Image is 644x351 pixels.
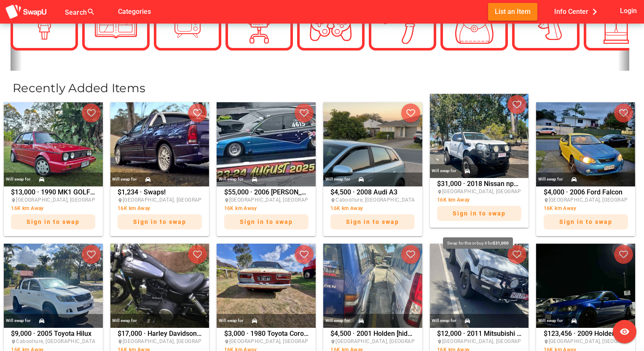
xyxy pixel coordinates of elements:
[437,339,442,344] i: place
[536,244,635,328] img: nicholas.robertson%2Bfacebook%40swapu.com.au%2F1519013232580248%2F1519013232580248-photo-0.jpg
[11,189,95,234] div: $13,000 · 1990 MK1 GOLF CABRIOLET
[547,3,608,20] button: Info Center
[133,218,186,225] span: Sign in to swap
[346,218,399,225] span: Sign in to swap
[432,166,456,175] div: Will swap for
[544,189,628,234] div: $4,000 · 2006 Ford Falcon
[620,5,637,16] span: Login
[325,175,350,184] div: Will swap for
[118,339,123,344] i: place
[215,102,318,236] a: Will swap for$55,000 · 2006 [PERSON_NAME][GEOGRAPHIC_DATA], [GEOGRAPHIC_DATA]16K km AwaySign in t...
[325,316,350,325] div: Will swap for
[224,205,257,211] span: 16K km Away
[105,7,115,17] i: false
[453,210,506,217] span: Sign in to swap
[229,197,334,203] span: [GEOGRAPHIC_DATA], [GEOGRAPHIC_DATA]
[16,197,121,203] span: [GEOGRAPHIC_DATA], [GEOGRAPHIC_DATA]
[224,189,309,234] div: $55,000 · 2006 [PERSON_NAME]
[118,198,123,203] i: place
[224,339,229,344] i: place
[335,197,416,203] span: Caboolture, [GEOGRAPHIC_DATA]
[554,5,601,19] span: Info Center
[4,244,103,328] img: nicholas.robertson%2Bfacebook%40swapu.com.au%2F1535295510989410%2F1535295510989410-photo-0.jpg
[11,198,16,203] i: place
[111,7,158,15] a: Categories
[335,338,440,344] span: [GEOGRAPHIC_DATA], [GEOGRAPHIC_DATA]
[330,339,335,344] i: place
[112,175,137,184] div: Will swap for
[111,3,158,20] button: Categories
[330,189,415,234] div: $4,500 · 2008 Audi A3
[6,175,31,184] div: Will swap for
[11,339,16,344] i: place
[538,316,563,325] div: Will swap for
[544,198,549,203] i: place
[219,175,244,184] div: Will swap for
[112,316,137,325] div: Will swap for
[430,94,529,178] img: nicholas.robertson%2Bfacebook%40swapu.com.au%2F1856003865271992%2F1856003865271992-photo-0.jpg
[544,339,549,344] i: place
[618,3,639,19] button: Login
[123,338,228,344] span: [GEOGRAPHIC_DATA], [GEOGRAPHIC_DATA]
[437,189,442,194] i: place
[123,197,228,203] span: [GEOGRAPHIC_DATA], [GEOGRAPHIC_DATA]
[442,338,547,344] span: [GEOGRAPHIC_DATA], [GEOGRAPHIC_DATA]
[321,102,424,236] a: Will swap for$4,500 · 2008 Audi A3Caboolture, [GEOGRAPHIC_DATA]16K km AwaySign in to swap
[534,102,637,236] a: Will swap for$4,000 · 2006 Ford Falcon[GEOGRAPHIC_DATA], [GEOGRAPHIC_DATA]16K km AwaySign in to swap
[330,205,363,211] span: 16K km Away
[110,244,209,328] img: angela.woodhouse1112%40gmail.com%2F1183befa-a558-4584-a424-027b0d560940%2F17596171766689237A-E2F9...
[432,316,456,325] div: Will swap for
[118,5,151,19] span: Categories
[323,244,422,328] img: nicholas.robertson%2Bfacebook%40swapu.com.au%2F2000245200748295%2F2000245200748295-photo-0.jpg
[495,6,531,17] span: List an Item
[559,218,612,225] span: Sign in to swap
[229,338,334,344] span: [GEOGRAPHIC_DATA], [GEOGRAPHIC_DATA]
[240,218,293,225] span: Sign in to swap
[588,5,601,18] i: chevron_right
[217,244,316,328] img: nicholas.robertson%2Bfacebook%40swapu.com.au%2F4024008051262987%2F4024008051262987-photo-0.jpg
[488,3,537,20] button: List an Item
[620,327,630,337] i: visibility
[108,102,212,236] a: Will swap for$1,234 · Swaps![GEOGRAPHIC_DATA], [GEOGRAPHIC_DATA]16K km AwaySign in to swap
[2,102,105,236] a: Will swap for$13,000 · 1990 MK1 GOLF CABRIOLET[GEOGRAPHIC_DATA], [GEOGRAPHIC_DATA]16K km AwaySign...
[118,205,150,211] span: 16K km Away
[536,102,635,186] img: nicholas.robertson%2Bfacebook%40swapu.com.au%2F1787904998819495%2F1787904998819495-photo-0.jpg
[538,175,563,184] div: Will swap for
[224,198,229,203] i: place
[11,205,43,211] span: 16K km Away
[16,338,97,344] span: Caboolture, [GEOGRAPHIC_DATA]
[430,244,529,328] img: nicholas.robertson%2Bfacebook%40swapu.com.au%2F1923922628150495%2F1923922628150495-photo-0.jpg
[217,102,316,186] img: nicholas.robertson%2Bfacebook%40swapu.com.au%2F732691372864459%2F732691372864459-photo-0.jpg
[27,218,80,225] span: Sign in to swap
[544,205,576,211] span: 16K km Away
[219,316,244,325] div: Will swap for
[323,102,422,186] img: nicholas.robertson%2Bfacebook%40swapu.com.au%2F4059778134245397%2F4059778134245397-photo-0.jpg
[118,189,202,234] div: $1,234 · Swaps!
[110,102,209,186] img: nicholas.robertson%2Bfacebook%40swapu.com.au%2F766232765891662%2F766232765891662-photo-0.jpg
[4,102,103,186] img: nicholas.robertson%2Bfacebook%40swapu.com.au%2F857476620773170%2F857476620773170-photo-0.jpg
[13,81,145,95] span: Recently Added Items
[6,316,31,325] div: Will swap for
[330,198,335,203] i: place
[428,102,531,236] a: Will swap for$31,000 · 2018 Nissan np300 navara[GEOGRAPHIC_DATA], [GEOGRAPHIC_DATA]16K km AwaySig...
[437,181,521,225] div: $31,000 · 2018 Nissan np300 navara
[437,197,470,203] span: 16K km Away
[442,189,547,194] span: [GEOGRAPHIC_DATA], [GEOGRAPHIC_DATA]
[5,4,47,20] img: aSD8y5uGLpzPJLYTcYcjNu3laj1c05W5KWf0Ds+Za8uybjssssuu+yyyy677LKX2n+PWMSDJ9a87AAAAABJRU5ErkJggg==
